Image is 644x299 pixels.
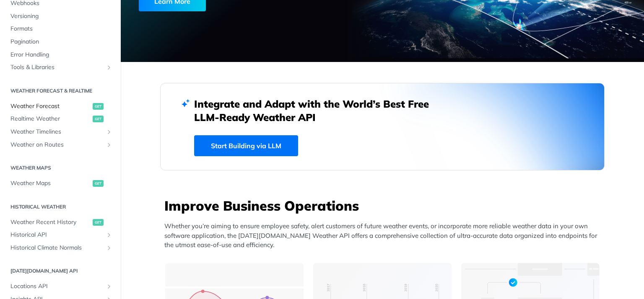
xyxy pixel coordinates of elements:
[6,100,114,113] a: Weather Forecastget
[106,142,112,148] button: Show subpages for Weather on Routes
[6,126,114,138] a: Weather TimelinesShow subpages for Weather Timelines
[6,203,114,211] h2: Historical Weather
[6,113,114,125] a: Realtime Weatherget
[164,196,605,215] h3: Improve Business Operations
[93,103,104,110] span: get
[194,135,298,156] a: Start Building via LLM
[164,222,605,250] p: Whether you’re aiming to ensure employee safety, alert customers of future weather events, or inc...
[93,180,104,187] span: get
[10,51,112,59] span: Error Handling
[10,38,112,46] span: Pagination
[6,229,114,241] a: Historical APIShow subpages for Historical API
[10,218,91,227] span: Weather Recent History
[6,49,114,61] a: Error Handling
[10,102,91,111] span: Weather Forecast
[106,129,112,135] button: Show subpages for Weather Timelines
[6,280,114,293] a: Locations APIShow subpages for Locations API
[10,115,91,123] span: Realtime Weather
[6,36,114,48] a: Pagination
[6,242,114,254] a: Historical Climate NormalsShow subpages for Historical Climate Normals
[10,63,104,72] span: Tools & Libraries
[6,23,114,35] a: Formats
[106,64,112,71] button: Show subpages for Tools & Libraries
[6,267,114,275] h2: [DATE][DOMAIN_NAME] API
[10,128,104,136] span: Weather Timelines
[10,231,104,239] span: Historical API
[93,116,104,122] span: get
[10,12,112,21] span: Versioning
[6,87,114,95] h2: Weather Forecast & realtime
[10,282,104,291] span: Locations API
[194,97,441,124] h2: Integrate and Adapt with the World’s Best Free LLM-Ready Weather API
[93,219,104,226] span: get
[6,10,114,23] a: Versioning
[106,232,112,238] button: Show subpages for Historical API
[6,164,114,172] h2: Weather Maps
[106,283,112,290] button: Show subpages for Locations API
[10,25,112,33] span: Formats
[106,245,112,251] button: Show subpages for Historical Climate Normals
[6,139,114,151] a: Weather on RoutesShow subpages for Weather on Routes
[10,179,91,188] span: Weather Maps
[6,177,114,190] a: Weather Mapsget
[6,61,114,74] a: Tools & LibrariesShow subpages for Tools & Libraries
[10,141,104,149] span: Weather on Routes
[6,216,114,229] a: Weather Recent Historyget
[10,244,104,252] span: Historical Climate Normals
